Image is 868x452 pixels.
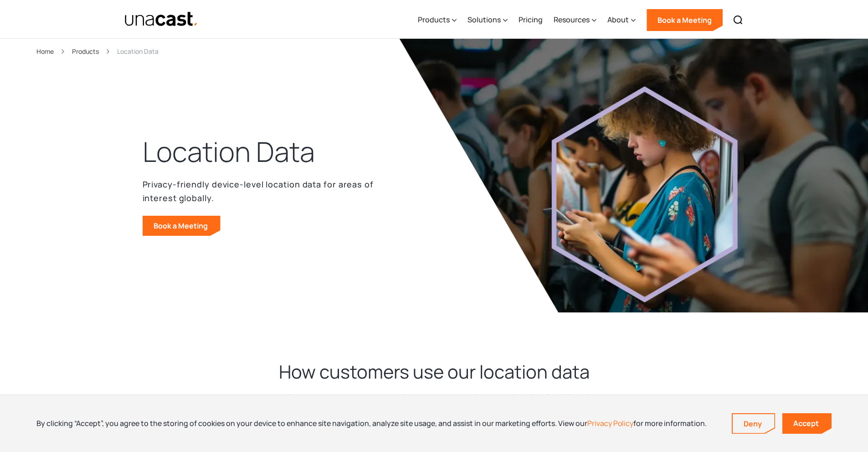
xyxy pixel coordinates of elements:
[733,15,744,26] img: Search icon
[143,134,315,170] h1: Location Data
[143,177,380,205] p: Privacy-friendly device-level location data for areas of interest globally.
[143,216,221,236] a: Book a Meeting
[554,1,596,39] div: Resources
[72,46,99,57] a: Products
[418,14,450,25] div: Products
[418,1,457,39] div: Products
[607,14,629,25] div: About
[117,46,159,57] div: Location Data
[124,11,199,27] img: Unacast text logo
[607,1,636,39] div: About
[467,14,501,25] div: Solutions
[467,1,508,39] div: Solutions
[554,14,590,25] div: Resources
[733,414,775,433] a: Deny
[519,1,543,39] a: Pricing
[647,9,723,31] a: Book a Meeting
[782,413,832,434] a: Accept
[277,391,591,404] p: Build better products and analyze human mobility at a global or local level.
[279,360,590,384] h2: How customers use our location data
[36,46,54,57] a: Home
[124,11,199,27] a: home
[36,418,707,428] div: By clicking “Accept”, you agree to the storing of cookies on your device to enhance site navigati...
[587,418,633,428] a: Privacy Policy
